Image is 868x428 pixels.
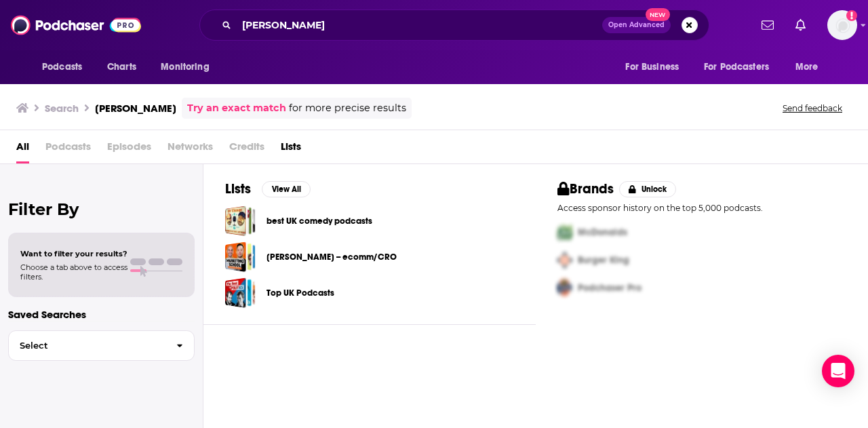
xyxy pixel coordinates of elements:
button: open menu [786,54,835,80]
button: View All [262,181,311,197]
a: Lists [281,136,301,163]
a: ListsView All [225,180,311,197]
h3: Search [45,102,79,115]
h2: Lists [225,180,251,197]
span: for more precise results [289,100,406,116]
img: Third Pro Logo [552,274,578,302]
span: Podcasts [45,136,91,163]
span: More [795,58,818,77]
a: Show notifications dropdown [790,14,811,37]
span: Charts [107,58,136,77]
div: Search podcasts, credits, & more... [199,9,709,41]
a: Top UK Podcasts [225,277,256,308]
p: Access sponsor history on the top 5,000 podcasts. [557,203,846,213]
a: [PERSON_NAME] -- ecomm/CRO [267,250,397,265]
span: Want to filter your results? [20,249,127,258]
a: All [16,136,29,163]
button: open menu [151,54,226,80]
button: Send feedback [778,102,846,114]
button: open menu [616,54,696,80]
span: Select [9,341,165,350]
span: For Business [625,58,679,77]
img: First Pro Logo [552,218,578,246]
button: Show profile menu [827,10,857,40]
span: Monitoring [161,58,209,77]
button: Unlock [619,181,677,197]
h2: Filter By [8,199,195,219]
span: Networks [167,136,213,163]
h2: Brands [557,180,614,197]
a: Show notifications dropdown [756,14,779,37]
span: Burger King [578,254,629,266]
a: Dylan Ander -- ecomm/CRO [225,241,256,272]
span: McDonalds [578,227,627,238]
a: best UK comedy podcasts [225,206,256,236]
div: Open Intercom Messenger [822,355,854,387]
button: Open AdvancedNew [602,17,671,33]
span: Credits [229,136,264,163]
a: Charts [98,54,144,80]
a: Try an exact match [187,100,286,116]
button: open menu [695,54,789,80]
span: Podcasts [42,58,82,77]
button: Select [8,330,195,361]
img: User Profile [827,10,857,40]
span: Logged in as SarahCBreivogel [827,10,857,40]
span: For Podcasters [704,58,769,77]
span: Podchaser Pro [578,282,642,294]
span: Choose a tab above to access filters. [20,262,127,281]
button: open menu [33,54,100,80]
p: Saved Searches [8,308,195,321]
span: Open Advanced [608,22,665,28]
span: Episodes [107,136,151,163]
a: Top UK Podcasts [267,286,334,300]
h3: [PERSON_NAME] [95,102,176,115]
svg: Add a profile image [846,10,857,21]
span: New [646,8,670,21]
img: Second Pro Logo [552,246,578,274]
input: Search podcasts, credits, & more... [237,14,602,36]
img: Podchaser - Follow, Share and Rate Podcasts [11,12,141,38]
a: best UK comedy podcasts [267,214,372,229]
